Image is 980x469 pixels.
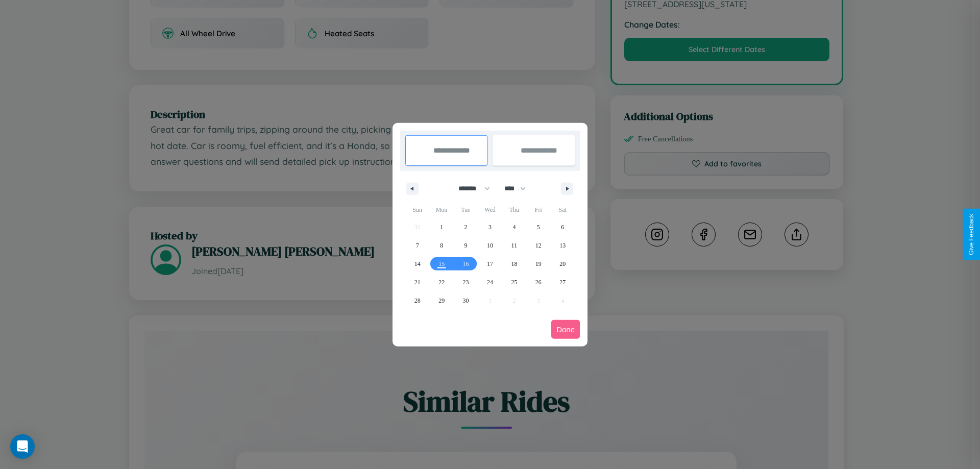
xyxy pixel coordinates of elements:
[526,202,550,218] span: Fri
[511,273,517,291] span: 25
[463,255,469,273] span: 16
[502,255,526,273] button: 18
[454,202,478,218] span: Tue
[440,218,443,236] span: 1
[405,291,429,310] button: 28
[414,291,421,310] span: 28
[416,236,419,255] span: 7
[464,236,468,255] span: 9
[526,218,550,236] button: 5
[478,236,502,255] button: 10
[487,273,493,291] span: 24
[487,255,493,273] span: 17
[511,255,517,273] span: 18
[478,218,502,236] button: 3
[454,218,478,236] button: 2
[429,218,453,236] button: 1
[551,320,580,339] button: Done
[454,255,478,273] button: 16
[551,236,575,255] button: 13
[502,273,526,291] button: 25
[535,273,542,291] span: 26
[559,236,566,255] span: 13
[405,273,429,291] button: 21
[429,202,453,218] span: Mon
[414,255,421,273] span: 14
[526,236,550,255] button: 12
[454,273,478,291] button: 23
[414,273,421,291] span: 21
[511,236,518,255] span: 11
[10,434,35,459] div: Open Intercom Messenger
[559,273,566,291] span: 27
[968,214,975,255] div: Give Feedback
[429,255,453,273] button: 15
[502,236,526,255] button: 11
[502,218,526,236] button: 4
[551,218,575,236] button: 6
[464,218,468,236] span: 2
[502,202,526,218] span: Thu
[551,255,575,273] button: 20
[405,236,429,255] button: 7
[429,291,453,310] button: 29
[454,291,478,310] button: 30
[463,291,469,310] span: 30
[537,218,540,236] span: 5
[487,236,493,255] span: 10
[478,273,502,291] button: 24
[454,236,478,255] button: 9
[561,218,564,236] span: 6
[512,218,516,236] span: 4
[488,218,492,236] span: 3
[535,236,542,255] span: 12
[526,273,550,291] button: 26
[559,255,566,273] span: 20
[478,202,502,218] span: Wed
[551,202,575,218] span: Sat
[405,202,429,218] span: Sun
[438,273,445,291] span: 22
[429,236,453,255] button: 8
[526,255,550,273] button: 19
[551,273,575,291] button: 27
[535,255,542,273] span: 19
[438,291,445,310] span: 29
[478,255,502,273] button: 17
[429,273,453,291] button: 22
[405,255,429,273] button: 14
[440,236,443,255] span: 8
[438,255,445,273] span: 15
[463,273,469,291] span: 23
